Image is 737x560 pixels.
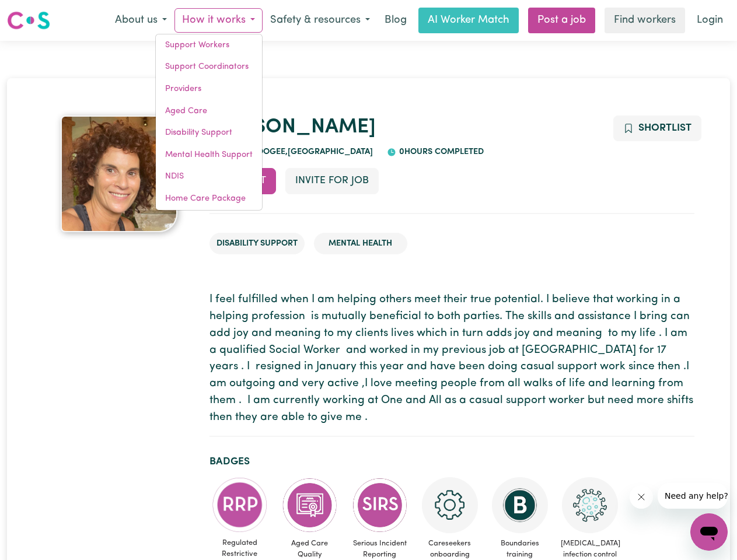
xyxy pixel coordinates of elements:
[156,122,262,144] a: Disability Support
[690,513,728,551] iframe: Button to launch messaging window
[263,8,378,33] button: Safety & resources
[378,8,414,33] a: Blog
[61,116,177,232] img: Belinda
[209,292,694,426] p: I feel fulfilled when I am helping others meet their true potential. I believe that working in a ...
[209,117,376,138] a: [PERSON_NAME]
[107,8,174,33] button: About us
[156,56,262,78] a: Support Coordinators
[155,34,263,211] div: How it works
[219,148,373,156] span: SOUTH COOGEE , [GEOGRAPHIC_DATA]
[422,477,478,533] img: CS Academy: Careseekers Onboarding course completed
[7,8,71,17] span: Need any help?
[174,8,263,33] button: How it works
[314,233,407,255] li: Mental Health
[7,10,50,31] img: Careseekers logo
[528,8,595,33] a: Post a job
[282,477,338,533] img: CS Academy: Aged Care Quality Standards & Code of Conduct course completed
[156,34,262,57] a: Support Workers
[418,8,519,33] a: AI Worker Match
[352,477,408,533] img: CS Academy: Serious Incident Reporting Scheme course completed
[43,116,195,232] a: Belinda's profile picture'
[156,100,262,123] a: Aged Care
[156,166,262,188] a: NDIS
[7,7,50,34] a: Careseekers logo
[156,78,262,100] a: Providers
[396,148,484,156] span: 0 hours completed
[638,123,691,133] span: Shortlist
[658,483,728,509] iframe: Message from company
[562,477,618,533] img: CS Academy: COVID-19 Infection Control Training course completed
[156,188,262,210] a: Home Care Package
[209,233,305,255] li: Disability Support
[492,477,548,533] img: CS Academy: Boundaries in care and support work course completed
[690,8,730,33] a: Login
[630,485,653,509] iframe: Close message
[285,168,379,194] button: Invite for Job
[209,456,694,468] h2: Badges
[605,8,685,33] a: Find workers
[212,477,268,533] img: CS Academy: Regulated Restrictive Practices course completed
[613,116,701,141] button: Add to shortlist
[156,144,262,166] a: Mental Health Support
